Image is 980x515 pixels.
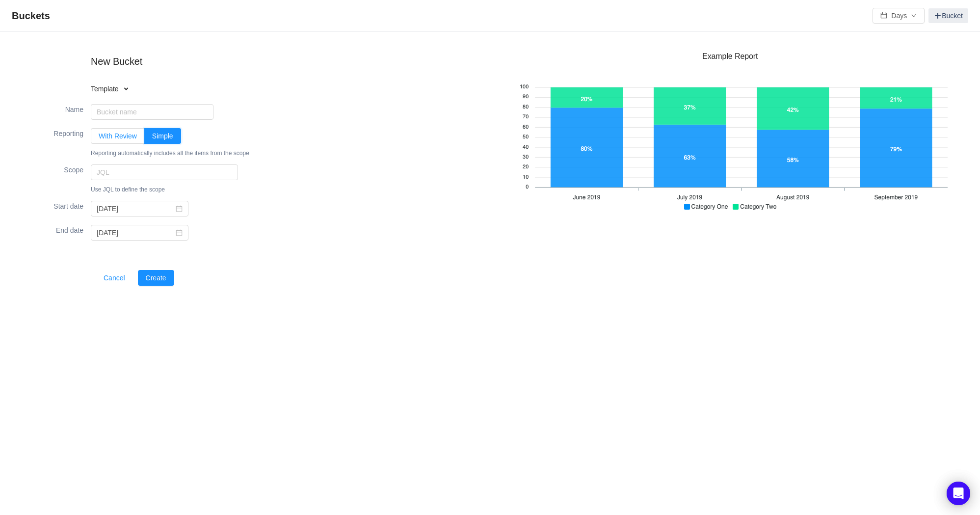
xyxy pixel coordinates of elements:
span: With Review [99,132,137,140]
span: Simple [152,132,173,140]
label: Reporting [20,126,83,139]
i: icon: calendar [176,205,183,212]
h2: New Bucket [91,54,216,69]
h3: Example Report [500,52,961,61]
div: Open Intercom Messenger [947,482,970,505]
button: icon: calendarDaysicon: down [873,8,925,24]
div: Reporting automatically includes all the items from the scope [91,148,490,158]
label: Start date [20,199,83,212]
div: Use JQL to define the scope [91,185,490,194]
label: Name [20,102,83,115]
h4: Template [91,84,216,94]
input: Select date [91,201,188,217]
button: Create [138,270,174,286]
input: Select date [91,225,188,241]
span: Buckets [12,8,56,24]
i: icon: calendar [176,229,183,236]
a: Cancel [91,268,138,288]
label: End date [20,223,83,236]
label: Scope [20,163,83,175]
input: Bucket name [91,104,213,120]
img: quantify-buckets-example.png [500,65,961,218]
button: Cancel [96,270,133,286]
input: JQL [91,164,238,180]
a: Bucket [928,8,968,23]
